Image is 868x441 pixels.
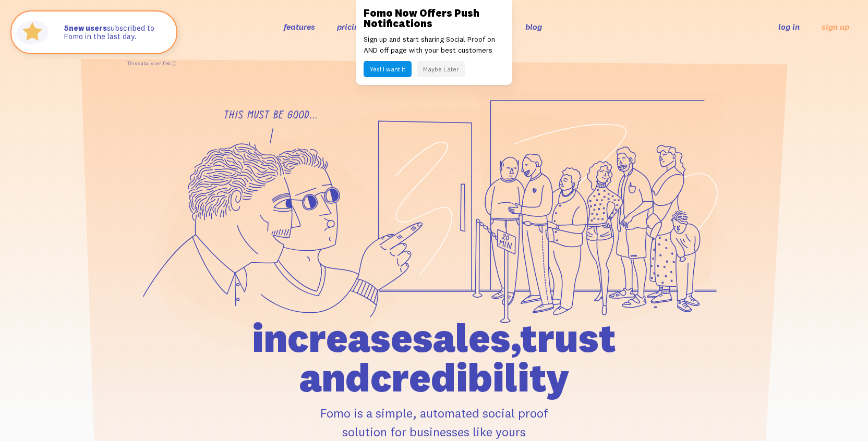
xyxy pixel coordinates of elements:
img: Fomo [14,14,51,51]
a: pricing [337,21,364,32]
a: sign up [822,21,849,32]
button: Maybe Later [417,61,465,77]
button: Yes! I want it [364,61,412,77]
p: subscribed to Fomo in the last day. [64,24,166,41]
p: Fomo is a simple, automated social proof solution for businesses like yours [192,403,676,441]
a: This data is verified ⓘ [127,60,176,66]
p: Sign up and start sharing Social Proof on AND off page with your best customers [364,34,504,56]
a: log in [778,21,800,32]
a: features [284,21,315,32]
h1: increase sales, trust and credibility [192,318,676,397]
h3: Fomo Now Offers Push Notifications [364,8,504,29]
span: 5 [64,24,69,33]
a: blog [525,21,542,32]
strong: new users [64,23,107,33]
